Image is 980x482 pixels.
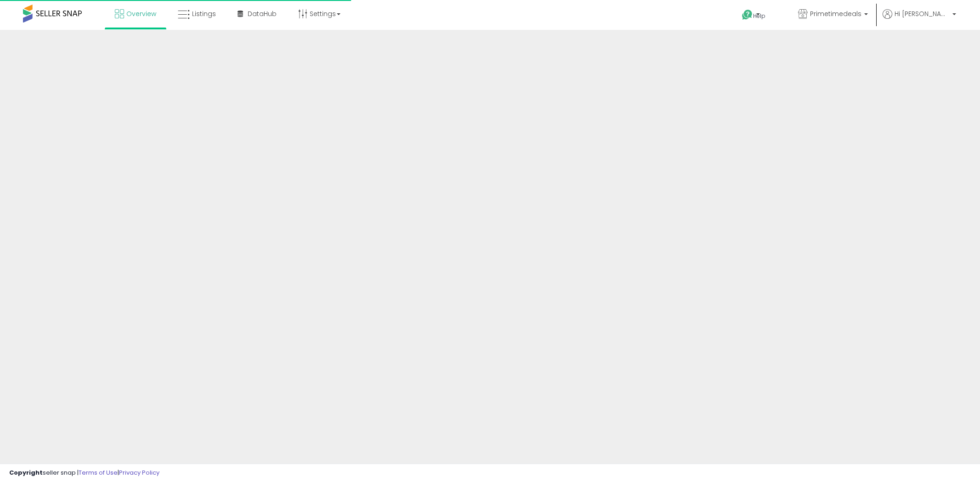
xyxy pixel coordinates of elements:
span: Overview [126,9,156,18]
span: Help [753,12,765,20]
a: Help [735,2,783,30]
span: Listings [192,9,216,18]
a: Hi [PERSON_NAME] [883,9,956,30]
span: DataHub [248,9,277,18]
i: Get Help [742,9,753,21]
span: Hi [PERSON_NAME] [895,9,950,18]
span: Primetimedeals [810,9,861,18]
